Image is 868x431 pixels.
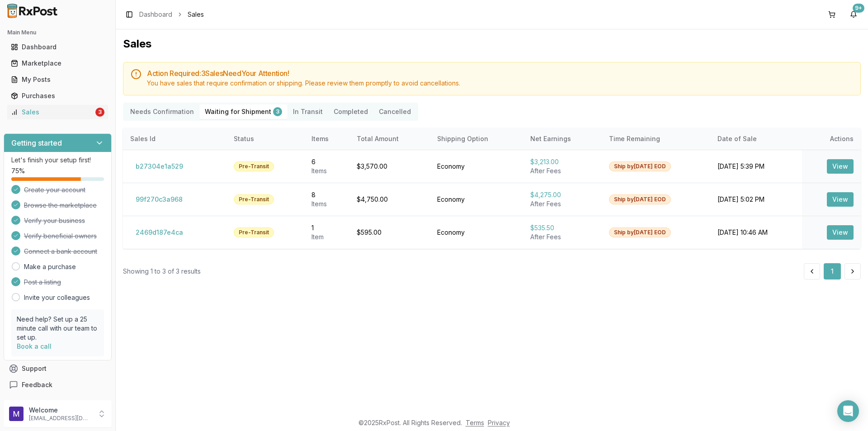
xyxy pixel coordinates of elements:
[7,29,108,36] h2: Main Menu
[827,225,854,240] button: View
[437,195,516,204] div: Economy
[530,199,594,208] div: After Fees
[710,128,802,150] th: Date of Sale
[139,10,204,19] nav: breadcrumb
[357,162,423,171] div: $3,570.00
[602,128,710,150] th: Time Remaining
[4,105,112,119] button: Sales3
[7,104,108,120] a: Sales3
[7,55,108,71] a: Marketplace
[24,232,97,241] span: Verify beneficial owners
[717,162,795,171] div: [DATE] 5:39 PM
[609,161,671,171] div: Ship by [DATE] EOD
[466,419,484,426] a: Terms
[95,108,104,117] div: 3
[530,190,594,199] div: $4,275.00
[311,166,342,175] div: Item s
[357,195,423,204] div: $4,750.00
[29,406,92,415] p: Welcome
[4,360,112,377] button: Support
[530,223,594,232] div: $535.50
[4,377,112,393] button: Feedback
[328,104,373,119] button: Completed
[130,192,188,207] button: 99f270c3a968
[837,400,859,422] div: Open Intercom Messenger
[357,228,423,237] div: $595.00
[846,7,861,22] button: 9+
[24,262,76,271] a: Make a purchase
[7,71,108,88] a: My Posts
[373,104,416,119] button: Cancelled
[147,70,853,77] h5: Action Required: 3 Sale s Need Your Attention!
[530,166,594,175] div: After Fees
[11,75,104,84] div: My Posts
[530,157,594,166] div: $3,213.00
[437,228,516,237] div: Economy
[17,315,99,342] p: Need help? Set up a 25 minute call with our team to set up.
[11,59,104,68] div: Marketplace
[234,227,274,237] div: Pre-Transit
[24,247,97,256] span: Connect a bank account
[24,185,85,194] span: Create your account
[273,107,282,116] div: 3
[9,407,24,421] img: User avatar
[123,267,201,276] div: Showing 1 to 3 of 3 results
[311,223,342,232] div: 1
[4,56,112,71] button: Marketplace
[488,419,510,426] a: Privacy
[4,40,112,54] button: Dashboard
[147,79,853,88] div: You have sales that require confirmation or shipping. Please review them promptly to avoid cancel...
[349,128,430,150] th: Total Amount
[609,194,671,204] div: Ship by [DATE] EOD
[123,128,226,150] th: Sales Id
[24,278,61,287] span: Post a listing
[824,263,841,279] button: 1
[304,128,349,150] th: Items
[311,190,342,199] div: 8
[717,228,795,237] div: [DATE] 10:46 AM
[130,225,189,240] button: 2469d187e4ca
[4,72,112,87] button: My Posts
[22,380,52,389] span: Feedback
[717,195,795,204] div: [DATE] 5:02 PM
[437,162,516,171] div: Economy
[24,293,90,302] a: Invite your colleagues
[802,128,861,150] th: Actions
[11,91,104,100] div: Purchases
[11,166,25,175] span: 75 %
[11,108,94,117] div: Sales
[288,104,328,119] button: In Transit
[123,37,861,51] h1: Sales
[125,104,199,119] button: Needs Confirmation
[188,10,204,19] span: Sales
[827,159,854,174] button: View
[4,4,61,18] img: RxPost Logo
[24,216,85,225] span: Verify your business
[139,10,172,19] a: Dashboard
[311,157,342,166] div: 6
[609,227,671,237] div: Ship by [DATE] EOD
[199,104,288,119] button: Waiting for Shipment
[11,156,104,165] p: Let's finish your setup first!
[311,199,342,208] div: Item s
[7,88,108,104] a: Purchases
[17,342,52,350] a: Book a call
[7,39,108,55] a: Dashboard
[523,128,602,150] th: Net Earnings
[11,137,62,148] h3: Getting started
[827,192,854,207] button: View
[29,415,92,422] p: [EMAIL_ADDRESS][DOMAIN_NAME]
[226,128,304,150] th: Status
[234,194,274,204] div: Pre-Transit
[130,159,189,174] button: b27304e1a529
[11,43,104,52] div: Dashboard
[853,4,864,13] div: 9+
[530,232,594,242] div: After Fees
[430,128,523,150] th: Shipping Option
[234,161,274,171] div: Pre-Transit
[24,201,97,210] span: Browse the marketplace
[4,89,112,103] button: Purchases
[311,232,342,242] div: Item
